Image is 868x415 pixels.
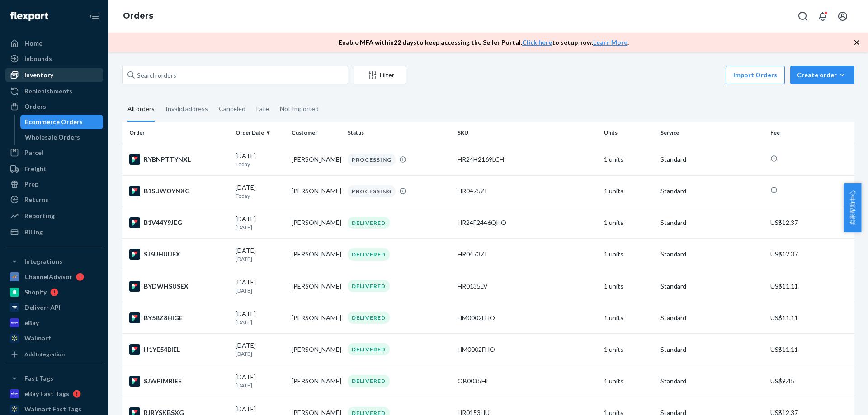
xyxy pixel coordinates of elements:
[600,270,656,302] td: 1 units
[657,122,767,144] th: Service
[25,133,80,142] div: Wholesale Orders
[116,3,160,29] ol: breadcrumbs
[24,148,43,157] div: Parcel
[794,7,812,25] button: Open Search Box
[236,224,284,231] p: [DATE]
[660,187,763,196] p: Standard
[600,207,656,238] td: 1 units
[129,217,228,228] div: B1V44Y9JEG
[5,331,103,345] a: Walmart
[219,97,245,121] div: Canceled
[129,154,228,165] div: RYBNPTTYNXL
[600,334,656,365] td: 1 units
[660,377,763,386] p: Standard
[288,334,344,365] td: [PERSON_NAME]
[24,102,46,111] div: Orders
[236,246,284,263] div: [DATE]
[236,192,284,200] p: Today
[600,365,656,397] td: 1 units
[24,272,72,281] div: ChannelAdvisor
[236,382,284,389] p: [DATE]
[5,51,103,66] a: Inbounds
[236,287,284,294] p: [DATE]
[814,7,832,25] button: Open notifications
[24,164,47,173] div: Freight
[24,39,42,48] div: Home
[726,66,785,84] button: Import Orders
[288,175,344,207] td: [PERSON_NAME]
[236,278,284,294] div: [DATE]
[24,70,53,79] div: Inventory
[767,238,854,270] td: US$12.37
[24,389,69,398] div: eBay Fast Tags
[458,345,597,354] div: HM0002FHO
[129,344,228,355] div: H1YE54BIEL
[24,350,65,358] div: Add Integration
[5,254,103,269] button: Integrations
[288,270,344,302] td: [PERSON_NAME]
[767,207,854,238] td: US$12.37
[348,280,390,292] div: DELIVERED
[24,288,47,297] div: Shopify
[5,145,103,160] a: Parcel
[24,257,62,266] div: Integrations
[5,371,103,386] button: Fast Tags
[522,38,552,46] a: Click here
[5,285,103,299] a: Shopify
[600,238,656,270] td: 1 units
[5,99,103,114] a: Orders
[129,186,228,196] div: B1SUWOYNXG
[292,129,340,136] div: Customer
[600,122,656,144] th: Units
[5,162,103,176] a: Freight
[797,70,848,79] div: Create order
[288,365,344,397] td: [PERSON_NAME]
[24,195,48,204] div: Returns
[458,187,597,196] div: HR0475ZI
[458,250,597,259] div: HR0473ZI
[5,225,103,239] a: Billing
[25,117,83,126] div: Ecommerce Orders
[834,7,852,25] button: Open account menu
[236,318,284,326] p: [DATE]
[236,151,284,168] div: [DATE]
[600,302,656,334] td: 1 units
[767,365,854,397] td: US$9.45
[5,36,103,51] a: Home
[288,207,344,238] td: [PERSON_NAME]
[454,122,600,144] th: SKU
[458,218,597,227] div: HR24F2446QHO
[348,343,390,355] div: DELIVERED
[790,66,854,84] button: Create order
[5,270,103,284] a: ChannelAdvisor
[593,38,627,46] a: Learn More
[236,183,284,200] div: [DATE]
[5,300,103,315] a: Deliverr API
[236,160,284,168] p: Today
[767,302,854,334] td: US$11.11
[85,7,103,25] button: Close Navigation
[20,130,104,145] a: Wholesale Orders
[348,248,390,261] div: DELIVERED
[5,349,103,360] a: Add Integration
[236,341,284,358] div: [DATE]
[129,376,228,387] div: SJWPIMRIEE
[236,214,284,231] div: [DATE]
[767,122,854,144] th: Fee
[288,238,344,270] td: [PERSON_NAME]
[280,97,319,121] div: Not Imported
[10,12,48,21] img: Flexport logo
[5,192,103,207] a: Returns
[348,217,390,229] div: DELIVERED
[348,312,390,324] div: DELIVERED
[24,334,51,343] div: Walmart
[660,250,763,259] p: Standard
[458,377,597,386] div: OB0035HI
[288,302,344,334] td: [PERSON_NAME]
[660,345,763,354] p: Standard
[24,87,72,96] div: Replenishments
[24,180,38,189] div: Prep
[123,11,153,21] a: Orders
[348,154,396,166] div: PROCESSING
[24,374,53,383] div: Fast Tags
